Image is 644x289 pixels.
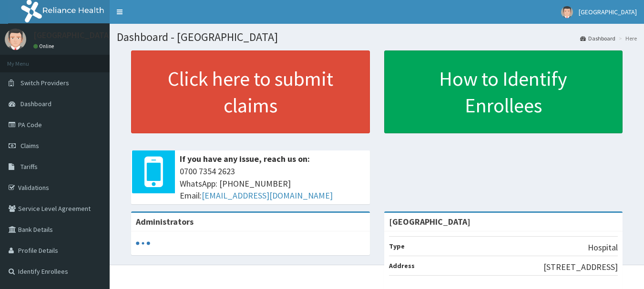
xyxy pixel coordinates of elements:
h1: Dashboard - [GEOGRAPHIC_DATA] [117,31,637,43]
li: Here [616,34,637,42]
a: [EMAIL_ADDRESS][DOMAIN_NAME] [202,190,333,201]
span: Tariffs [20,162,38,171]
span: Dashboard [20,100,51,108]
strong: [GEOGRAPHIC_DATA] [389,216,470,227]
span: [GEOGRAPHIC_DATA] [579,8,637,16]
img: User Image [5,29,26,50]
b: Type [389,242,405,250]
a: Online [33,43,56,50]
p: [STREET_ADDRESS] [543,261,618,273]
img: User Image [561,6,573,18]
a: How to Identify Enrollees [384,50,623,133]
p: Hospital [588,241,618,254]
svg: audio-loading [136,236,150,250]
p: [GEOGRAPHIC_DATA] [33,31,112,40]
span: 0700 7354 2623 WhatsApp: [PHONE_NUMBER] Email: [180,165,365,202]
b: Address [389,261,415,270]
span: Claims [20,141,39,150]
a: Dashboard [580,34,615,42]
span: Switch Providers [20,79,69,87]
a: Click here to submit claims [131,50,370,133]
b: If you have any issue, reach us on: [180,153,310,164]
b: Administrators [136,216,194,227]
